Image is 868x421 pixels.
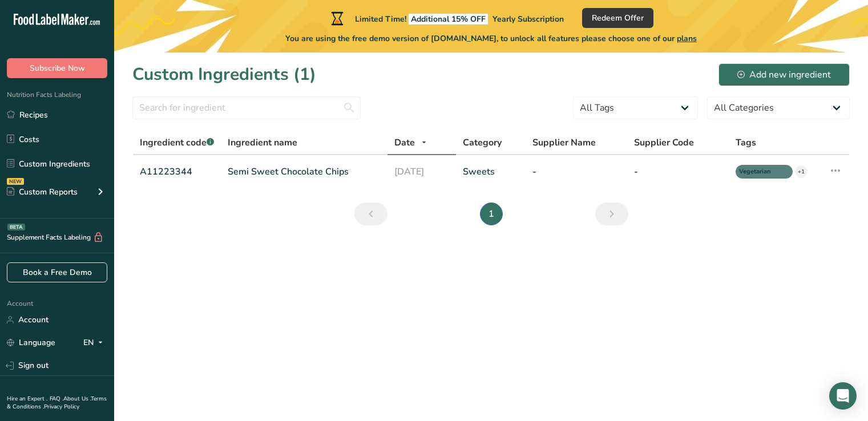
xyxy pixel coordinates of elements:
div: Limited Time! [329,11,564,25]
a: [DATE] [394,165,449,179]
div: NEW [7,178,24,185]
div: BETA [7,224,25,230]
a: Previous [354,203,387,225]
span: Tags [736,136,756,149]
a: Sweets [463,165,519,179]
a: Semi Sweet Chocolate Chips [228,165,381,179]
a: Book a Free Demo [7,262,107,282]
span: Vegetarian [739,167,779,177]
a: - [532,165,620,179]
span: Date [394,136,415,149]
span: You are using the free demo version of [DOMAIN_NAME], to unlock all features please choose one of... [285,33,697,44]
div: EN [83,336,107,350]
span: Subscribe Now [30,62,85,74]
span: Ingredient name [228,136,297,149]
h1: Custom Ingredients (1) [132,62,316,87]
a: - [634,165,722,179]
input: Search for ingredient [132,96,361,119]
span: Category [463,136,502,149]
button: Redeem Offer [582,8,653,28]
a: Language [7,333,55,353]
a: A11223344 [140,165,214,179]
span: plans [677,33,697,44]
span: Supplier Code [634,136,694,149]
span: Additional 15% OFF [409,14,488,25]
div: Open Intercom Messenger [829,382,857,410]
a: Terms & Conditions . [7,395,107,411]
a: FAQ . [50,395,63,403]
span: Redeem Offer [592,12,644,24]
div: Custom Reports [7,186,78,198]
span: Supplier Name [532,136,596,149]
span: Ingredient code [140,136,214,149]
a: Privacy Policy [44,403,79,411]
a: Next [595,203,628,225]
a: Hire an Expert . [7,395,47,403]
button: Subscribe Now [7,58,107,78]
div: +1 [795,165,808,178]
a: About Us . [63,395,91,403]
span: Yearly Subscription [492,14,564,25]
button: Add new ingredient [718,63,850,86]
div: Add new ingredient [737,68,831,82]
